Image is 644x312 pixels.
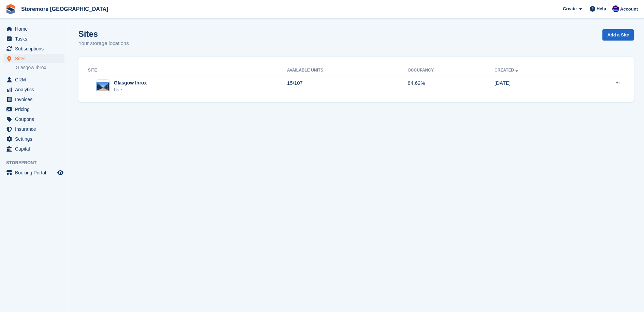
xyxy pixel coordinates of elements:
a: menu [3,85,64,94]
td: 15/107 [287,76,408,97]
a: menu [3,75,64,84]
a: menu [3,134,64,144]
h1: Sites [78,29,129,38]
span: Sites [15,54,56,63]
span: Settings [15,134,56,144]
span: Create [563,5,576,12]
span: Coupons [15,114,56,124]
span: Tasks [15,34,56,44]
a: menu [3,105,64,114]
span: Insurance [15,124,56,134]
span: Storefront [6,159,68,166]
span: Booking Portal [15,168,56,177]
span: Analytics [15,85,56,94]
p: Your storage locations [78,40,129,47]
img: Angela [612,5,619,12]
div: Glasgow Ibrox [114,79,147,87]
span: Home [15,24,56,34]
a: Glasgow Ibrox [16,64,64,71]
a: menu [3,168,64,177]
th: Site [87,65,287,76]
a: menu [3,95,64,104]
img: stora-icon-8386f47178a22dfd0bd8f6a31ec36ba5ce8667c1dd55bd0f319d3a0aa187defe.svg [5,4,16,14]
a: Preview store [56,169,64,177]
a: menu [3,114,64,124]
a: menu [3,44,64,53]
a: menu [3,144,64,154]
span: Pricing [15,105,56,114]
span: Capital [15,144,56,154]
th: Available Units [287,65,408,76]
td: [DATE] [495,76,578,97]
span: CRM [15,75,56,84]
span: Help [597,5,606,12]
a: Add a Site [602,29,634,41]
span: Invoices [15,95,56,104]
span: Subscriptions [15,44,56,53]
a: Storemore [GEOGRAPHIC_DATA] [18,3,111,15]
td: 84.62% [408,76,495,97]
a: menu [3,124,64,134]
img: Image of Glasgow Ibrox site [96,82,109,91]
a: menu [3,34,64,44]
a: menu [3,24,64,34]
th: Occupancy [408,65,495,76]
a: Created [495,68,520,73]
span: Account [620,6,638,13]
a: menu [3,54,64,63]
div: Live [114,87,147,93]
